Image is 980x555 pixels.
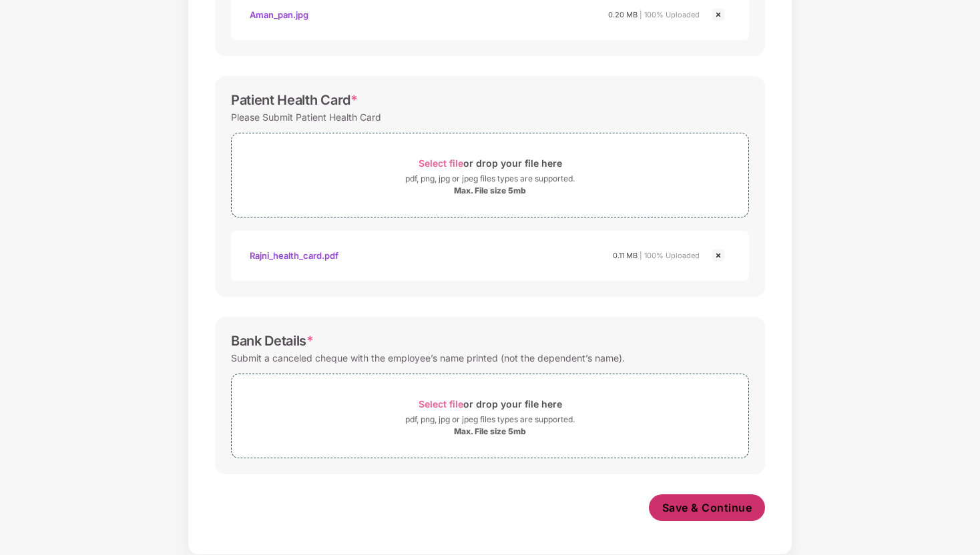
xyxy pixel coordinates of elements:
[640,251,700,260] span: | 100% Uploaded
[419,157,463,169] span: Select file
[419,398,463,410] span: Select file
[232,384,748,448] span: Select fileor drop your file herepdf, png, jpg or jpeg files types are supported.Max. File size 5mb
[710,247,726,263] img: svg+xml;base64,PHN2ZyBpZD0iQ3Jvc3MtMjR4MjQiIHhtbG5zPSJodHRwOi8vd3d3LnczLm9yZy8yMDAwL3N2ZyIgd2lkdG...
[250,3,308,26] div: Aman_pan.jpg
[231,333,314,349] div: Bank Details
[662,500,752,515] span: Save & Continue
[454,185,526,196] div: Max. File size 5mb
[613,251,638,260] span: 0.11 MB
[608,10,638,19] span: 0.20 MB
[649,494,766,521] button: Save & Continue
[232,143,748,207] span: Select fileor drop your file herepdf, png, jpg or jpeg files types are supported.Max. File size 5mb
[231,349,625,367] div: Submit a canceled cheque with the employee’s name printed (not the dependent’s name).
[231,108,381,126] div: Please Submit Patient Health Card
[250,244,338,267] div: Rajni_health_card.pdf
[405,172,575,185] div: pdf, png, jpg or jpeg files types are supported.
[419,154,562,172] div: or drop your file here
[231,92,358,108] div: Patient Health Card
[419,395,562,413] div: or drop your file here
[454,426,526,437] div: Max. File size 5mb
[405,413,575,426] div: pdf, png, jpg or jpeg files types are supported.
[640,10,700,19] span: | 100% Uploaded
[710,7,726,23] img: svg+xml;base64,PHN2ZyBpZD0iQ3Jvc3MtMjR4MjQiIHhtbG5zPSJodHRwOi8vd3d3LnczLm9yZy8yMDAwL3N2ZyIgd2lkdG...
